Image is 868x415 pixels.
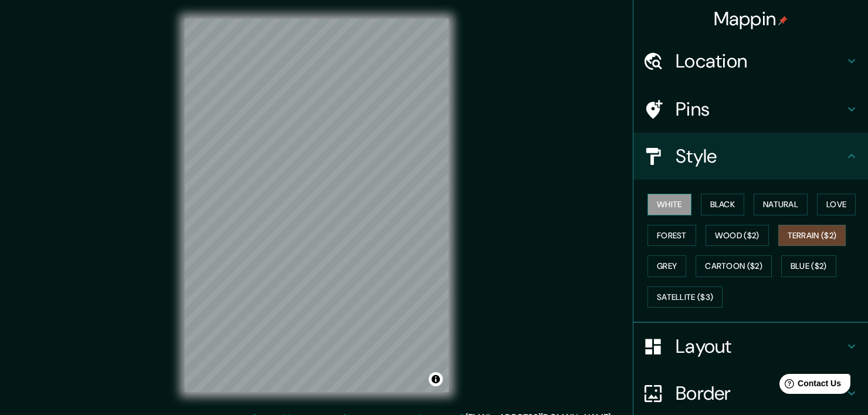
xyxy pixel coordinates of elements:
[676,49,845,73] h4: Location
[706,225,769,247] button: Wood ($2)
[647,286,723,308] button: Satellite ($3)
[647,225,696,247] button: Forest
[647,255,686,277] button: Grey
[185,19,449,392] canvas: Map
[764,369,855,402] iframe: Help widget launcher
[676,144,845,168] h4: Style
[817,194,856,215] button: Love
[714,7,788,31] h4: Mappin
[676,97,845,121] h4: Pins
[754,194,808,215] button: Natural
[633,86,868,133] div: Pins
[778,16,788,25] img: pin-icon.png
[633,133,868,180] div: Style
[429,372,443,386] button: Toggle attribution
[633,38,868,85] div: Location
[701,194,745,215] button: Black
[676,382,845,405] h4: Border
[676,335,845,358] h4: Layout
[781,255,836,277] button: Blue ($2)
[633,323,868,370] div: Layout
[696,255,772,277] button: Cartoon ($2)
[647,194,691,215] button: White
[778,225,846,247] button: Terrain ($2)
